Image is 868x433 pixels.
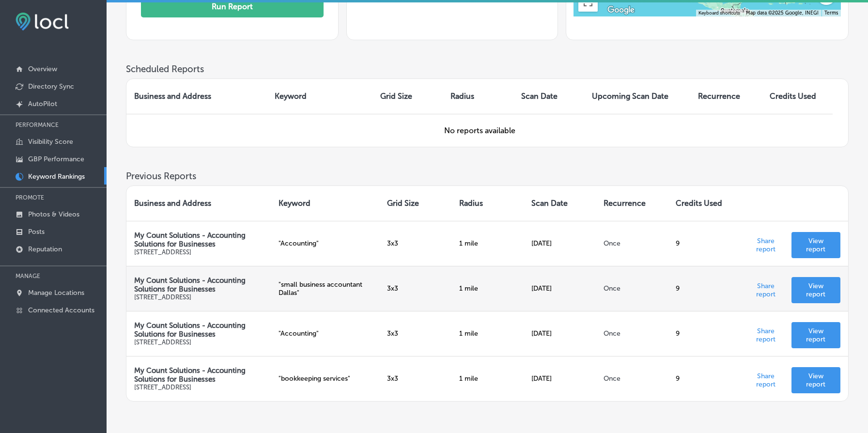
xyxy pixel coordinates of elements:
p: Once [604,239,660,247]
a: View report [791,277,840,303]
p: " bookkeeping services " [279,374,372,383]
td: 1 mile [451,221,524,266]
p: Photos & Videos [28,210,79,218]
p: " Accounting " [279,329,372,338]
p: Share report [748,369,784,388]
p: " Accounting " [279,239,372,247]
th: Business and Address [126,79,267,114]
p: My Count Solutions - Accounting Solutions for Businesses [134,276,263,294]
p: [STREET_ADDRESS] [134,248,263,256]
p: My Count Solutions - Accounting Solutions for Businesses [134,321,263,339]
p: AutoPilot [28,100,57,108]
p: Reputation [28,245,62,253]
th: Recurrence [596,186,668,221]
p: View report [799,282,833,298]
p: Overview [28,65,57,73]
p: Connected Accounts [28,306,94,314]
th: Scan Date [513,79,584,114]
p: Share report [748,324,784,343]
p: [STREET_ADDRESS] [134,384,263,391]
h3: Previous Reports [126,170,849,182]
p: Once [604,329,660,338]
p: Once [604,374,660,383]
p: Visibility Score [28,138,73,146]
th: Upcoming Scan Date [584,79,690,114]
p: Share report [748,234,784,253]
td: 9 [668,311,740,356]
td: No reports available [126,114,833,147]
p: GBP Performance [28,155,84,163]
td: 9 [668,221,740,266]
td: 1 mile [451,311,524,356]
span: Map data ©2025 Google, INEGI [746,10,819,16]
td: [DATE] [524,356,596,401]
p: My Count Solutions - Accounting Solutions for Businesses [134,231,263,248]
p: View report [799,327,833,343]
p: " small business accountant Dallas " [279,280,372,297]
th: Scan Date [524,186,596,221]
p: Keyword Rankings [28,172,85,181]
p: View report [799,372,833,388]
td: [DATE] [524,221,596,266]
th: Radius [451,186,524,221]
a: Open this area in Google Maps (opens a new window) [605,4,637,16]
a: Terms (opens in new tab) [824,10,838,16]
th: Keyword [267,79,372,114]
th: Recurrence [690,79,762,114]
a: View report [791,232,840,258]
td: [DATE] [524,311,596,356]
p: Share report [748,279,784,298]
p: Manage Locations [28,289,84,297]
button: Keyboard shortcuts [698,10,740,16]
th: Credits Used [668,186,740,221]
p: My Count Solutions - Accounting Solutions for Businesses [134,366,263,384]
th: Credits Used [762,79,833,114]
td: 1 mile [451,356,524,401]
a: View report [791,367,840,393]
p: [STREET_ADDRESS] [134,339,263,346]
th: Grid Size [379,186,451,221]
td: 9 [668,356,740,401]
th: Business and Address [126,186,271,221]
th: Radius [443,79,513,114]
img: fda3e92497d09a02dc62c9cd864e3231.png [15,13,69,31]
td: 3 x 3 [379,356,451,401]
p: View report [799,237,833,253]
td: 3 x 3 [379,266,451,311]
td: 1 mile [451,266,524,311]
img: Google [605,4,637,16]
p: Posts [28,228,45,236]
td: 9 [668,266,740,311]
a: View report [791,322,840,348]
p: Directory Sync [28,82,74,91]
p: Once [604,284,660,293]
h3: Scheduled Reports [126,63,849,75]
td: 3 x 3 [379,221,451,266]
th: Keyword [271,186,379,221]
td: [DATE] [524,266,596,311]
p: [STREET_ADDRESS] [134,294,263,301]
th: Grid Size [372,79,443,114]
td: 3 x 3 [379,311,451,356]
